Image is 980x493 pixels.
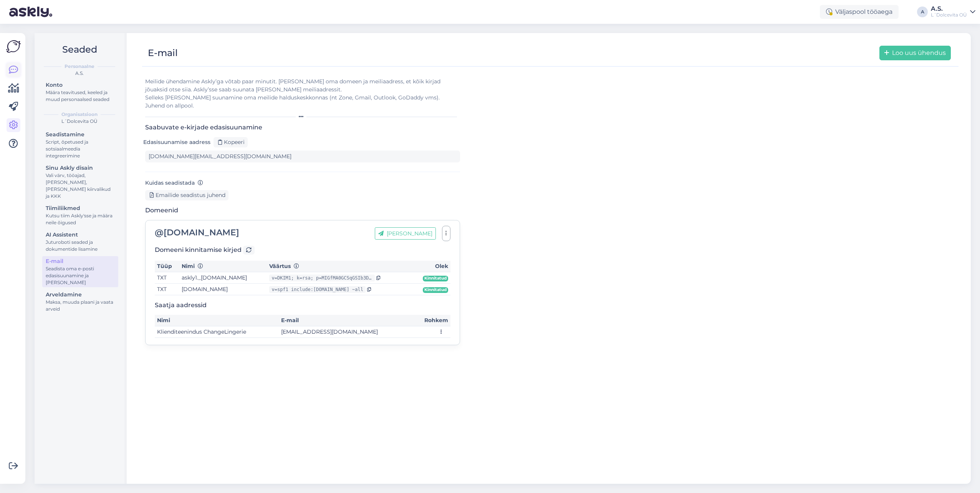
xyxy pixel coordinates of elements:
a: A.S.L´Dolcevita OÜ [931,6,975,18]
div: Vali värv, tööajad, [PERSON_NAME], [PERSON_NAME] kiirvalikud ja KKK [46,172,115,200]
div: Seadistamine [46,131,115,139]
h3: Saatja aadressid [155,301,450,309]
a: AI AssistentJuturoboti seaded ja dokumentide lisamine [42,230,118,254]
td: [DOMAIN_NAME] [179,284,267,295]
a: KontoMäära teavitused, keeled ja muud personaalsed seaded [42,80,118,104]
th: Rohkem [413,315,450,326]
a: TiimiliikmedKutsu tiim Askly'sse ja määra neile õigused [42,203,118,227]
div: E-mail [148,46,178,60]
div: A [917,7,928,17]
a: ArveldamineMaksa, muuda plaani ja vaata arveid [42,290,118,314]
th: Väärtus [267,261,412,272]
td: askly1._[DOMAIN_NAME] [179,272,267,284]
h3: Domeenid [145,207,460,214]
label: Kuidas seadistada [145,179,203,187]
div: Tiimiliikmed [46,204,115,212]
div: Seadista oma e-posti edasisuunamine ja [PERSON_NAME] [46,265,115,286]
input: 123-support-example@customer-support.askly.me [145,151,460,162]
b: Personaalne [65,63,94,70]
h2: Seaded [41,42,118,57]
div: v=DKIM1; k=rsa; p=MIGfMA0GCSqGSIb3DQEBAQUAA4GNADCBiQKBgQCawKZzjzqlo1UgGhlejROtvUa/ldSFTsyRez43QvL... [269,275,375,281]
div: Meilide ühendamine Askly’ga võtab paar minutit. [PERSON_NAME] oma domeen ja meiliaadress, et kõik... [145,78,460,110]
th: Nimi [155,315,279,326]
td: [EMAIL_ADDRESS][DOMAIN_NAME] [279,326,413,338]
div: Kopeeri [214,137,248,147]
button: Loo uus ühendus [879,46,951,60]
td: TXT [155,272,179,284]
div: Script, õpetused ja sotsiaalmeedia integreerimine [46,139,115,159]
div: L´Dolcevita OÜ [931,12,967,18]
div: E-mail [46,257,115,265]
th: Nimi [179,261,267,272]
div: Väljaspool tööaega [820,5,899,19]
div: [DOMAIN_NAME] [155,228,239,237]
a: SeadistamineScript, õpetused ja sotsiaalmeedia integreerimine [42,129,118,160]
td: TXT [155,284,179,295]
td: Klienditeenindus ChangeLingerie [155,326,279,338]
div: Sinu Askly disain [46,164,115,172]
span: Kinnitatud [423,276,448,282]
div: Juturoboti seaded ja dokumentide lisamine [46,239,115,253]
div: v=spf1 include:[DOMAIN_NAME] ~all [269,286,365,293]
label: Edasisuunamise aadress [143,138,210,146]
h3: Domeeni kinnitamise kirjed [155,246,450,255]
button: [PERSON_NAME] [375,227,436,240]
h3: Saabuvate e-kirjade edasisuunamine [145,124,460,131]
b: Organisatsioon [61,111,98,118]
a: E-mailSeadista oma e-posti edasisuunamine ja [PERSON_NAME] [42,256,118,287]
div: Konto [46,81,115,89]
div: L´Dolcevita OÜ [41,118,118,125]
div: Määra teavitused, keeled ja muud personaalsed seaded [46,89,115,103]
div: Arveldamine [46,291,115,299]
div: Maksa, muuda plaani ja vaata arveid [46,299,115,313]
div: A.S. [931,6,967,12]
a: Sinu Askly disainVali värv, tööajad, [PERSON_NAME], [PERSON_NAME] kiirvalikud ja KKK [42,163,118,201]
th: Olek [413,261,450,272]
div: A.S. [41,70,118,77]
div: Emailide seadistus juhend [145,190,228,200]
span: Kinnitatud [423,287,448,293]
th: E-mail [279,315,413,326]
span: @ [155,227,164,238]
th: Tüüp [155,261,179,272]
div: AI Assistent [46,231,115,239]
img: Askly Logo [6,39,21,54]
div: Kutsu tiim Askly'sse ja määra neile õigused [46,212,115,226]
